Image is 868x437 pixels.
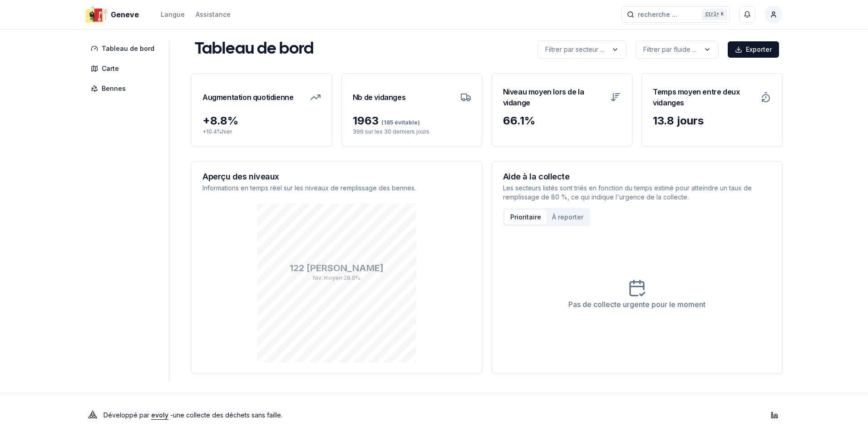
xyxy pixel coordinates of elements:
[568,299,705,310] div: Pas de collecte urgente pour le moment
[196,9,231,20] a: Assistance
[503,184,772,202] p: Les secteurs listés sont triés en fonction du temps estimé pour atteindre un taux de remplissage ...
[503,84,605,110] h3: Niveau moyen lors de la vidange
[202,128,321,135] p: + 10.4 % hier
[503,173,772,181] h3: Aide à la collecte
[85,4,107,25] img: Geneve Logo
[85,9,143,20] a: Geneve
[85,408,100,422] img: Evoly Logo
[195,40,314,59] h1: Tableau de bord
[545,45,604,54] p: Filtrer par secteur ...
[85,40,163,57] a: Tableau de bord
[353,114,471,128] div: 1963
[547,210,589,224] button: À reporter
[102,84,126,93] span: Bennes
[353,84,405,110] h3: Nb de vidanges
[111,9,139,20] span: Geneve
[643,45,696,54] p: Filtrer par fluide ...
[621,6,730,23] button: recherche ...Ctrl+K
[104,409,282,422] p: Développé par - une collecte des déchets sans faille .
[202,114,321,128] div: + 8.8 %
[85,80,163,97] a: Bennes
[102,64,119,73] span: Carte
[728,41,779,58] button: Exporter
[85,60,163,77] a: Carte
[503,114,621,128] div: 66.1 %
[202,84,293,110] h3: Augmentation quotidienne
[638,10,677,19] span: recherche ...
[636,40,719,59] button: label
[202,173,471,181] h3: Aperçu des niveaux
[102,44,154,53] span: Tableau de bord
[202,184,471,193] p: Informations en temps réel sur les niveaux de remplissage des bennes.
[379,119,420,126] span: (185 évitable)
[161,10,185,19] div: Langue
[151,411,168,419] a: evoly
[653,84,755,110] h3: Temps moyen entre deux vidanges
[653,114,771,128] div: 13.8 jours
[353,128,471,135] p: 399 sur les 30 derniers jours
[505,210,547,224] button: Prioritaire
[161,9,185,20] button: Langue
[538,40,626,59] button: label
